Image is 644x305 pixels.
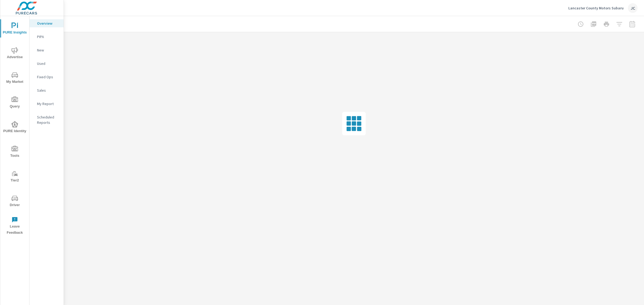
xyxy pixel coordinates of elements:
[2,47,28,60] span: Advertise
[37,61,59,66] p: Used
[2,146,28,159] span: Tools
[37,74,59,80] p: Fixed Ops
[568,6,624,10] p: Lancaster County Motors Subaru
[2,217,28,236] span: Leave Feedback
[2,170,28,184] span: Tier2
[37,114,59,125] p: Scheduled Reports
[30,59,64,68] div: Used
[2,195,28,208] span: Driver
[37,47,59,53] p: New
[2,121,28,134] span: PURE Identity
[30,46,64,54] div: New
[37,21,59,26] p: Overview
[30,73,64,81] div: Fixed Ops
[37,34,59,39] p: PIPA
[30,86,64,94] div: Sales
[2,23,28,36] span: PURE Insights
[30,113,64,127] div: Scheduled Reports
[37,88,59,93] p: Sales
[0,16,29,238] div: nav menu
[2,72,28,85] span: My Market
[2,96,28,110] span: Query
[37,101,59,106] p: My Report
[30,19,64,27] div: Overview
[628,3,638,13] div: JC
[30,33,64,41] div: PIPA
[30,100,64,108] div: My Report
